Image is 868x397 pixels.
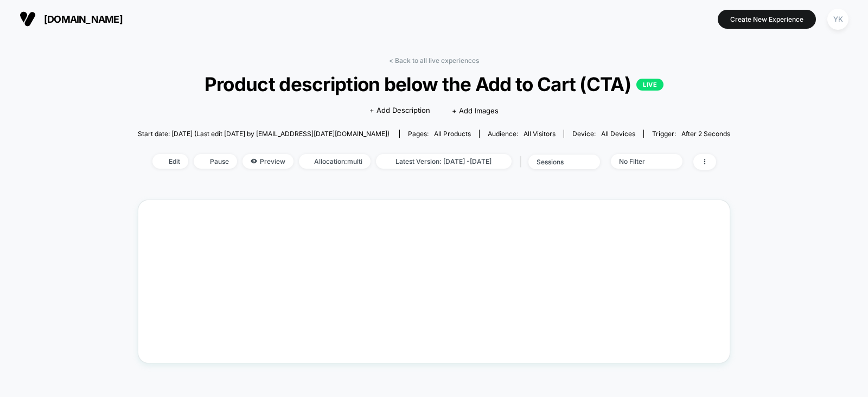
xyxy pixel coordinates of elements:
span: | [517,154,528,170]
img: Visually logo [20,11,36,27]
span: After 2 Seconds [681,130,730,138]
span: + Add Images [452,106,499,115]
div: Audience: [488,130,556,138]
p: LIVE [636,79,663,91]
span: Product description below the Add to Cart (CTA) [168,73,700,95]
button: [DOMAIN_NAME] [16,10,126,28]
span: All Visitors [524,130,556,138]
button: YK [824,8,852,30]
span: Edit [152,154,188,169]
span: all devices [601,130,635,138]
div: YK [827,9,848,30]
span: Allocation: multi [299,154,371,169]
div: Trigger: [652,130,730,138]
span: Latest Version: [DATE] - [DATE] [376,154,512,169]
div: sessions [537,158,580,166]
span: Preview [242,154,293,169]
span: all products [434,130,471,138]
span: [DOMAIN_NAME] [44,14,123,25]
a: < Back to all live experiences [389,56,479,65]
div: No Filter [619,157,662,165]
span: Device: [564,130,643,138]
span: Start date: [DATE] (Last edit [DATE] by [EMAIL_ADDRESS][DATE][DOMAIN_NAME]) [138,130,390,138]
div: Pages: [408,130,471,138]
button: Create New Experience [718,10,816,29]
span: Pause [194,154,237,169]
span: + Add Description [369,105,430,116]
